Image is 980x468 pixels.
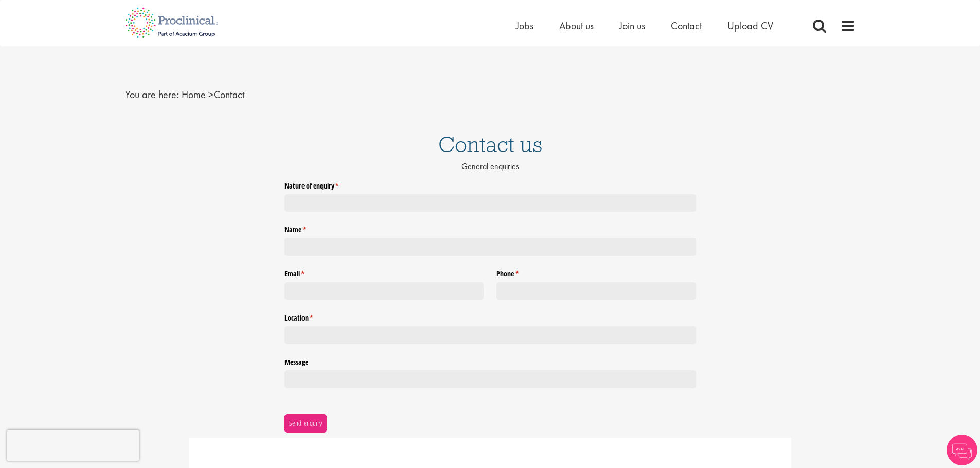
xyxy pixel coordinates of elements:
[289,418,322,429] span: Send enquiry
[182,88,244,101] span: Contact
[284,354,696,367] label: Message
[947,435,977,465] img: Chatbot
[727,19,773,32] a: Upload CV
[182,88,206,101] a: breadcrumb link to Home
[284,414,327,433] button: Send enquiry
[619,19,645,32] a: Join us
[125,88,179,101] span: You are here:
[516,19,533,32] a: Jobs
[7,430,139,461] iframe: reCAPTCHA
[284,310,696,323] legend: Location
[559,19,594,32] a: About us
[284,177,696,191] label: Nature of enquiry
[208,88,213,101] span: >
[671,19,702,32] a: Contact
[496,266,696,279] label: Phone
[284,266,484,279] label: Email
[284,221,696,235] legend: Name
